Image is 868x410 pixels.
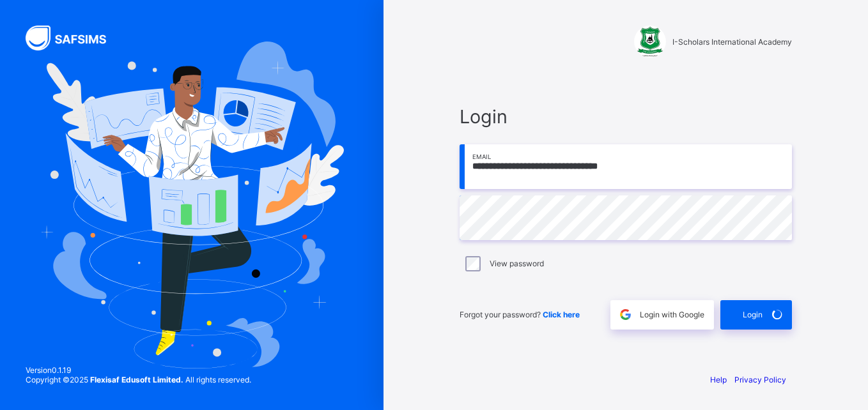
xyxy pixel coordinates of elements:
span: Forgot your password? [460,310,580,319]
span: Version 0.1.19 [26,365,251,375]
span: Login [743,310,763,319]
a: Click here [543,310,580,319]
img: SAFSIMS Logo [26,26,121,50]
label: View password [490,259,544,268]
span: I-Scholars International Academy [672,37,792,47]
a: Help [710,375,727,384]
span: Copyright © 2025 All rights reserved. [26,375,251,384]
img: Hero Image [40,42,344,368]
strong: Flexisaf Edusoft Limited. [90,375,183,384]
a: Privacy Policy [734,375,786,384]
span: Login [460,105,792,128]
img: google.396cfc9801f0270233282035f929180a.svg [618,307,633,322]
span: Login with Google [640,310,704,319]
